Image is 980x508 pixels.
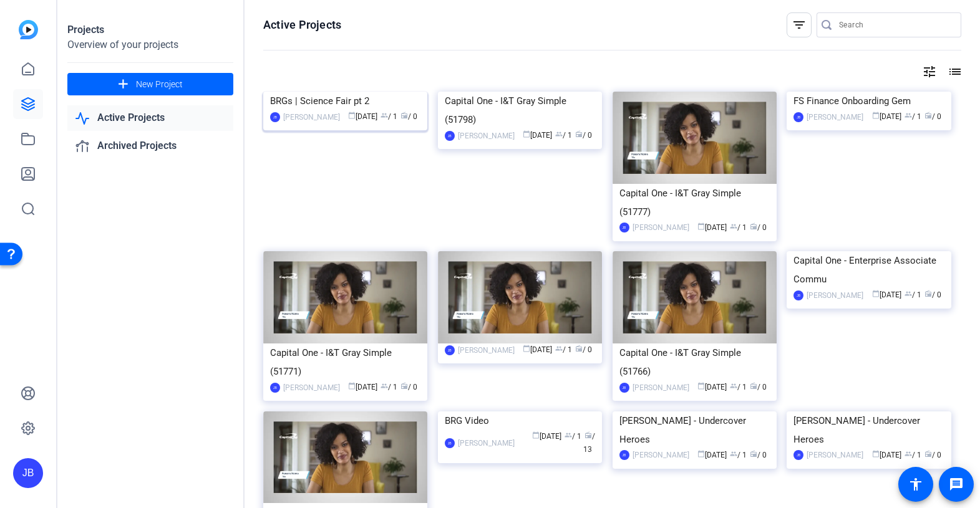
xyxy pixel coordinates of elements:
div: [PERSON_NAME] [458,344,515,357]
span: [DATE] [872,112,901,121]
span: group [905,450,912,458]
span: [DATE] [523,131,552,140]
span: / 0 [400,383,417,391]
span: [DATE] [872,451,901,459]
span: [DATE] [523,345,552,354]
button: New Project [67,73,233,95]
div: [PERSON_NAME] [633,449,689,461]
span: / 0 [750,383,767,391]
input: Search [839,17,951,32]
span: group [730,382,737,390]
span: calendar_today [697,450,705,458]
img: blue-gradient.svg [19,20,38,39]
div: [PERSON_NAME] [283,111,340,123]
span: / 1 [730,223,747,232]
div: FS Finance Onboarding Gem [793,92,944,110]
span: calendar_today [348,112,356,119]
h1: Active Projects [263,17,341,32]
div: BRG Video [445,411,595,430]
div: [PERSON_NAME] [807,449,863,461]
div: Projects [67,22,233,37]
span: radio [924,290,932,297]
span: calendar_today [697,382,705,390]
div: [PERSON_NAME] [633,221,689,234]
div: [PERSON_NAME] [458,130,515,142]
span: / 1 [730,451,747,459]
span: calendar_today [872,290,880,297]
span: / 0 [750,223,767,232]
div: [PERSON_NAME] [807,111,863,123]
span: radio [575,130,583,138]
span: radio [585,431,592,439]
span: group [565,431,572,439]
div: JB [270,112,280,122]
div: JB [619,223,629,232]
span: radio [750,450,757,458]
span: radio [750,382,757,390]
span: radio [924,112,932,119]
mat-icon: message [949,477,964,492]
div: JB [619,450,629,460]
span: [DATE] [348,112,377,121]
div: Capital One - I&T Gray Simple (51766) [619,343,770,381]
span: group [555,345,563,352]
div: [PERSON_NAME] - Undercover Heroes [619,411,770,449]
span: / 0 [575,131,592,140]
span: / 1 [905,451,921,459]
span: radio [400,112,408,119]
div: JB [13,458,43,488]
span: New Project [136,78,183,91]
span: / 0 [924,451,941,459]
div: JB [270,383,280,393]
span: calendar_today [872,112,880,119]
span: / 13 [583,432,595,454]
span: / 0 [750,451,767,459]
div: [PERSON_NAME] - Undercover Heroes [793,411,944,449]
span: group [555,130,563,138]
div: JB [619,383,629,393]
span: / 0 [400,112,417,121]
span: [DATE] [532,432,561,441]
div: Capital One - I&T Gray Simple (51771) [270,343,420,381]
div: [PERSON_NAME] [807,289,863,302]
div: JB [445,131,455,141]
div: [PERSON_NAME] [283,381,340,394]
span: [DATE] [348,383,377,391]
span: group [905,112,912,119]
div: Overview of your projects [67,37,233,52]
div: JB [793,450,803,460]
span: / 1 [565,432,581,441]
span: / 0 [575,345,592,354]
div: [PERSON_NAME] [458,437,515,449]
div: [PERSON_NAME] [633,381,689,394]
span: / 0 [924,112,941,121]
span: / 1 [905,112,921,121]
div: JB [445,345,455,355]
span: / 1 [555,131,572,140]
mat-icon: accessibility [908,477,923,492]
span: / 1 [381,112,397,121]
a: Active Projects [67,105,233,131]
div: JB [445,438,455,448]
span: group [905,290,912,297]
span: [DATE] [697,223,727,232]
mat-icon: tune [922,64,937,79]
span: / 1 [555,345,572,354]
span: calendar_today [872,450,880,458]
span: [DATE] [697,383,727,391]
span: [DATE] [872,290,901,299]
span: / 1 [730,383,747,391]
span: / 1 [905,290,921,299]
span: radio [924,450,932,458]
span: radio [400,382,408,390]
div: Capital One - Enterprise Associate Commu [793,251,944,289]
span: radio [750,223,757,230]
div: JB [793,112,803,122]
span: / 1 [381,383,397,391]
span: group [381,112,388,119]
span: group [381,382,388,390]
span: group [730,450,737,458]
div: BRGs | Science Fair pt 2 [270,92,420,110]
div: JB [793,290,803,300]
span: [DATE] [697,451,727,459]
